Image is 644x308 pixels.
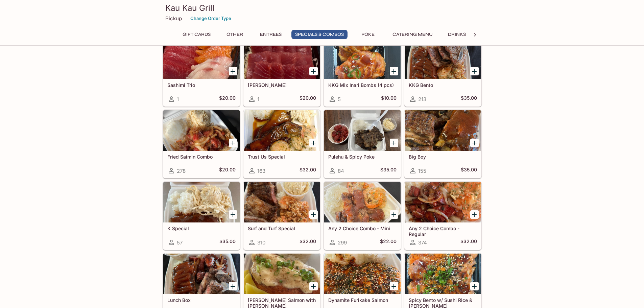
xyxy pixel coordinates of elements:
[244,39,320,79] div: Ahi Sashimi
[165,15,182,22] p: Pickup
[248,226,316,231] h5: Surf and Turf Special
[328,154,397,160] h5: Pulehu & Spicy Poke
[324,110,401,151] div: Pulehu & Spicy Poke
[163,110,240,178] a: Fried Saimin Combo278$20.00
[404,38,481,106] a: KKG Bento213$35.00
[324,254,401,294] div: Dynamite Furikake Salmon
[380,238,397,246] h5: $22.00
[390,139,398,147] button: Add Pulehu & Spicy Poke
[163,182,240,222] div: K Special
[470,139,479,147] button: Add Big Boy
[257,168,265,174] span: 163
[389,30,436,39] button: Catering Menu
[390,67,398,75] button: Add KKG Mix Inari Bombs (4 pcs)
[309,282,318,290] button: Add Ora King Salmon with Aburi Garlic Mayo
[220,30,250,39] button: Other
[338,96,341,102] span: 5
[177,239,183,246] span: 57
[442,30,472,39] button: Drinks
[244,254,320,294] div: Ora King Salmon with Aburi Garlic Mayo
[244,182,320,222] div: Surf and Turf Special
[405,254,481,294] div: Spicy Bento w/ Sushi Rice & Nori
[404,110,481,178] a: Big Boy155$35.00
[470,282,479,290] button: Add Spicy Bento w/ Sushi Rice & Nori
[460,238,477,246] h5: $32.00
[219,167,236,175] h5: $20.00
[167,154,236,160] h5: Fried Saimin Combo
[167,226,236,231] h5: K Special
[229,139,237,147] button: Add Fried Saimin Combo
[405,182,481,222] div: Any 2 Choice Combo - Regular
[381,95,397,103] h5: $10.00
[257,96,259,102] span: 1
[163,110,240,151] div: Fried Saimin Combo
[300,95,316,103] h5: $20.00
[324,39,401,79] div: KKG Mix Inari Bombs (4 pcs)
[338,239,347,246] span: 299
[165,3,479,13] h3: Kau Kau Grill
[328,82,397,88] h5: KKG Mix Inari Bombs (4 pcs)
[187,13,234,24] button: Change Order Type
[243,38,320,106] a: [PERSON_NAME]1$20.00
[324,182,401,250] a: Any 2 Choice Combo - Mini299$22.00
[324,38,401,106] a: KKG Mix Inari Bombs (4 pcs)5$10.00
[256,30,286,39] button: Entrees
[324,110,401,178] a: Pulehu & Spicy Poke84$35.00
[229,210,237,219] button: Add K Special
[461,167,477,175] h5: $35.00
[409,226,477,237] h5: Any 2 Choice Combo - Regular
[167,297,236,303] h5: Lunch Box
[167,82,236,88] h5: Sashimi Trio
[390,210,398,219] button: Add Any 2 Choice Combo - Mini
[163,38,240,106] a: Sashimi Trio1$20.00
[324,182,401,222] div: Any 2 Choice Combo - Mini
[248,82,316,88] h5: [PERSON_NAME]
[163,39,240,79] div: Sashimi Trio
[257,239,265,246] span: 310
[461,95,477,103] h5: $35.00
[243,110,320,178] a: Trust Us Special163$32.00
[328,297,397,303] h5: Dynamite Furikake Salmon
[309,139,318,147] button: Add Trust Us Special
[244,110,320,151] div: Trust Us Special
[418,168,426,174] span: 155
[163,254,240,294] div: Lunch Box
[404,182,481,250] a: Any 2 Choice Combo - Regular374$32.00
[470,67,479,75] button: Add KKG Bento
[338,168,344,174] span: 84
[418,96,426,102] span: 213
[405,39,481,79] div: KKG Bento
[300,238,316,246] h5: $32.00
[229,67,237,75] button: Add Sashimi Trio
[163,182,240,250] a: K Special57$35.00
[300,167,316,175] h5: $32.00
[418,239,427,246] span: 374
[219,95,236,103] h5: $20.00
[291,30,348,39] button: Specials & Combos
[405,110,481,151] div: Big Boy
[470,210,479,219] button: Add Any 2 Choice Combo - Regular
[219,238,236,246] h5: $35.00
[243,182,320,250] a: Surf and Turf Special310$32.00
[309,67,318,75] button: Add Ahi Sashimi
[353,30,383,39] button: Poke
[409,82,477,88] h5: KKG Bento
[177,96,179,102] span: 1
[177,168,186,174] span: 278
[328,226,397,231] h5: Any 2 Choice Combo - Mini
[309,210,318,219] button: Add Surf and Turf Special
[179,30,214,39] button: Gift Cards
[390,282,398,290] button: Add Dynamite Furikake Salmon
[248,154,316,160] h5: Trust Us Special
[229,282,237,290] button: Add Lunch Box
[380,167,397,175] h5: $35.00
[409,154,477,160] h5: Big Boy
